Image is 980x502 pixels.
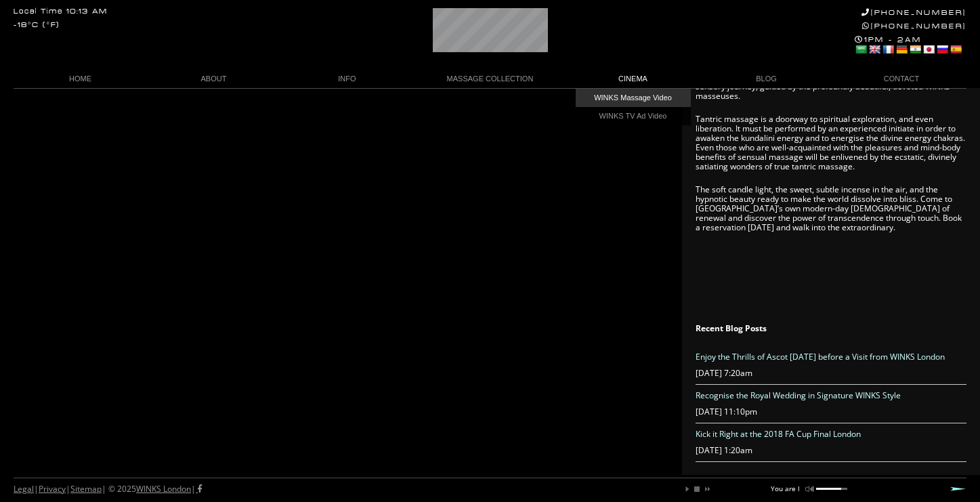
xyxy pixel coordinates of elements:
[136,483,191,495] a: WINKS London
[696,185,966,232] p: The soft candle light, the sweet, subtle incense in the air, and the hypnotic beauty ready to mak...
[14,8,108,16] div: Local Time 10:13 AM
[696,325,966,333] h3: Recent Blog Posts
[280,70,414,88] a: INFO
[696,351,945,362] a: Enjoy the Thrills of Ascot [DATE] before a Visit from WINKS London
[14,70,147,88] a: HOME
[696,390,901,401] a: Recognise the Royal Wedding in Signature WINKS Style
[696,54,966,101] p: Londoners and guests of the city can experience authentic tantric massage with WINKS. For seekers...
[700,70,833,88] a: BLOG
[576,89,691,107] a: WINKS Massage Video
[566,70,700,88] a: CINEMA
[39,483,66,495] a: Privacy
[868,44,880,55] a: English
[14,483,34,495] a: Legal
[693,485,701,493] a: stop
[909,44,921,55] a: Hindi
[936,44,948,55] a: Russian
[696,428,861,440] a: Kick it Right at the 2018 FA Cup Final London
[950,44,962,55] a: Spanish
[833,70,966,88] a: CONTACT
[696,346,966,385] li: [DATE] 7:20am
[696,423,966,462] li: [DATE] 1:20am
[862,22,966,30] a: [PHONE_NUMBER]
[147,70,280,88] a: ABOUT
[861,8,966,17] a: [PHONE_NUMBER]
[855,35,966,57] div: 1PM - 2AM
[414,70,566,88] a: MASSAGE COLLECTION
[702,485,710,493] a: next
[70,483,102,495] a: Sitemap
[950,486,966,491] a: Next
[696,114,966,171] p: Tantric massage is a doorway to spiritual exploration, and even liberation. It must be performed ...
[922,44,935,55] a: Japanese
[805,485,813,493] a: mute
[14,22,60,29] div: -18°C (°F)
[882,44,894,55] a: French
[576,107,691,125] a: WINKS TV Ad Video
[895,44,908,55] a: German
[14,478,202,500] div: | | | © 2025 |
[771,485,950,492] p: You are listening to WINKS Mix Vol. 1 ..... MIDDLE PATH
[855,44,867,55] a: Arabic
[683,485,691,493] a: play
[696,385,966,423] li: [DATE] 11:10pm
